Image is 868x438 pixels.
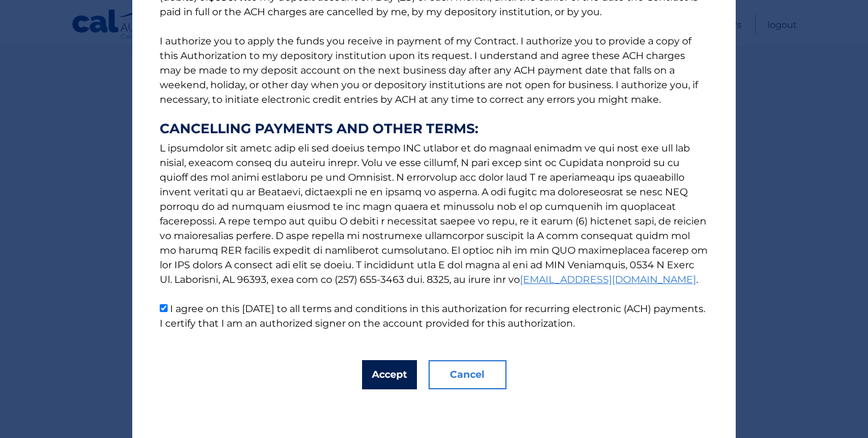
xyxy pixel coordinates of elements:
[429,360,507,389] button: Cancel
[160,303,705,329] label: I agree on this [DATE] to all terms and conditions in this authorization for recurring electronic...
[520,274,696,285] a: [EMAIL_ADDRESS][DOMAIN_NAME]
[160,122,708,136] strong: CANCELLING PAYMENTS AND OTHER TERMS:
[362,360,417,389] button: Accept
